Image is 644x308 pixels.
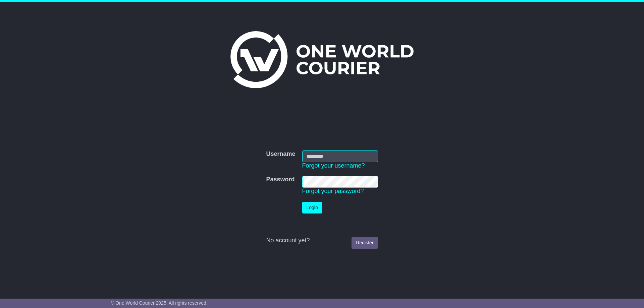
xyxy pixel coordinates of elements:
div: No account yet? [266,237,378,244]
label: Password [266,176,294,183]
button: Login [302,202,322,213]
label: Username [266,150,295,158]
img: One World [230,31,414,88]
a: Register [352,237,378,249]
a: Forgot your username? [302,162,365,169]
a: Forgot your password? [302,188,364,194]
span: © One World Courier 2025. All rights reserved. [111,300,208,306]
